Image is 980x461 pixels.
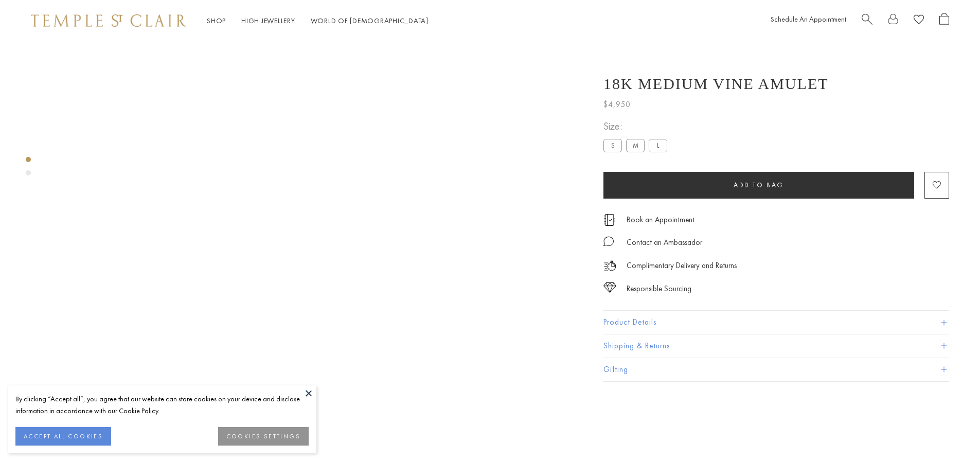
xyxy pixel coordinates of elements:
[207,16,226,25] a: ShopShop
[603,358,949,381] button: Gifting
[914,13,924,29] a: View Wishlist
[627,259,737,272] p: Complimentary Delivery and Returns
[603,311,949,334] button: Product Details
[603,98,631,111] span: $4,950
[603,214,616,226] img: icon_appointment.svg
[603,118,671,135] span: Size:
[31,14,186,27] img: Temple St. Clair
[939,13,949,29] a: Open Shopping Bag
[603,139,622,152] label: S
[603,75,829,93] h1: 18K Medium Vine Amulet
[627,214,694,225] a: Book an Appointment
[311,16,429,25] a: World of [DEMOGRAPHIC_DATA]World of [DEMOGRAPHIC_DATA]
[26,154,31,184] div: Product gallery navigation
[734,181,784,189] span: Add to bag
[15,393,309,417] div: By clicking “Accept all”, you agree that our website can store cookies on your device and disclos...
[649,139,667,152] label: L
[627,282,691,295] div: Responsible Sourcing
[218,427,309,446] button: COOKIES SETTINGS
[603,334,949,358] button: Shipping & Returns
[241,16,295,25] a: High JewelleryHigh Jewellery
[207,14,429,27] nav: Main navigation
[862,13,872,29] a: Search
[603,172,914,199] button: Add to bag
[603,282,616,293] img: icon_sourcing.svg
[626,139,645,152] label: M
[15,427,111,446] button: ACCEPT ALL COOKIES
[627,236,702,249] div: Contact an Ambassador
[771,14,846,24] a: Schedule An Appointment
[603,236,614,246] img: MessageIcon-01_2.svg
[603,259,616,272] img: icon_delivery.svg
